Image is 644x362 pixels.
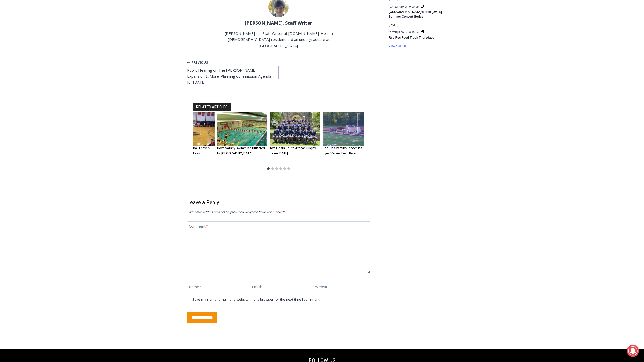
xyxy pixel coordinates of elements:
[323,112,373,146] img: (PHOTO: Rye Girls Varsity Soccer senior Lyla Keenan scored Rye's single goal versus Tappan Zee on...
[389,5,408,8] span: [DATE] 7:30 pm
[389,44,408,48] a: View Calendar
[287,167,290,170] button: Go to slide 6
[189,284,201,291] label: Name
[193,167,364,171] ul: Select a slide to show
[279,167,282,170] button: Go to slide 4
[270,112,320,164] div: 5 of 6
[187,199,370,207] h3: Leave a Reply
[409,5,419,8] span: 9:00 pm
[187,59,279,86] a: PreviousPublic Hearing on The [PERSON_NAME] Expansion & More: Planning Commission Agenda for [DATE]
[193,103,231,111] h2: RELATED ARTICLES
[217,112,267,146] img: Rye Boys Varsity Swimming vs. North Rockland 2022-01-10
[187,282,244,291] input: Name
[189,224,208,230] label: Comment
[313,282,370,291] input: Website
[187,59,370,86] nav: Posts
[315,284,330,291] label: Website
[323,112,373,164] div: 6 of 6
[190,297,320,302] label: Save my name, email, and website in this browser for the next time I comment.
[270,112,320,146] img: (PHOTO: The rugby team from St. Andrew's College in Makhanda (Grahamstown) in the Eastern Cape of...
[214,30,343,49] p: [PERSON_NAME] is a Staff Writer at [DOMAIN_NAME]. He is a [DEMOGRAPHIC_DATA] resident and an unde...
[389,36,434,40] a: Rye Rec Food Truck Thursdays
[275,167,278,170] button: Go to slide 3
[187,60,208,65] small: Previous
[217,112,267,164] div: 4 of 6
[245,20,312,26] a: [PERSON_NAME], Staff Writer
[389,31,420,34] time: -
[389,31,408,34] span: [DATE] 5:30 pm
[252,284,263,291] label: Email
[250,282,307,291] input: Email
[270,146,316,155] a: Rye Hosts South African Rugby Team [DATE]
[187,210,244,214] span: Your email address will not be published.
[245,210,285,214] span: Required fields are marked
[389,5,420,8] time: -
[283,167,286,170] button: Go to slide 5
[389,10,442,19] a: [GEOGRAPHIC_DATA]’s Free [DATE] Summer Concert Series
[271,167,274,170] button: Go to slide 2
[323,146,372,155] a: For Girls Varsity Soccer, It’s Snake Eyes Versus Pearl River
[409,31,419,34] span: 8:15 pm
[389,23,398,27] time: [DATE]
[217,146,265,155] a: Boys Varsity Swimming Buffeted by [GEOGRAPHIC_DATA]
[267,167,270,170] button: Go to slide 1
